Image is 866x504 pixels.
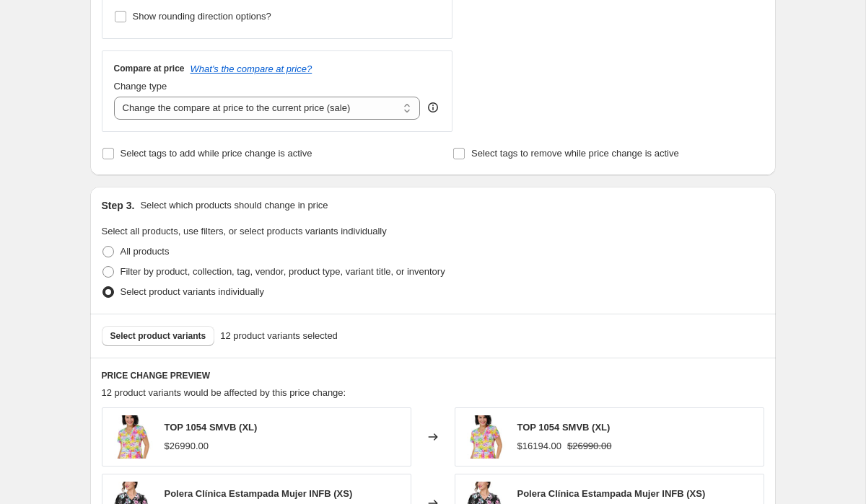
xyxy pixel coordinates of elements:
[191,63,312,74] button: What's the compare at price?
[110,330,206,342] span: Select product variants
[220,329,338,343] span: 12 product variants selected
[102,226,387,236] span: Select all products, use filters, or select products variants individually
[140,198,328,213] p: Select which products should change in price
[471,148,679,159] span: Select tags to remove while price change is active
[102,326,215,346] button: Select product variants
[102,387,346,398] span: 12 product variants would be affected by this price change:
[121,266,445,277] span: Filter by product, collection, tag, vendor, product type, variant title, or inventory
[114,81,167,92] span: Change type
[517,422,611,433] span: TOP 1054 SMVB (XL)
[110,415,153,459] img: 1054-SMVB-01_80x.jpg
[426,100,440,115] div: help
[165,439,209,454] div: $26990.00
[121,246,170,257] span: All products
[165,488,353,499] span: Polera Clínica Estampada Mujer INFB (XS)
[165,422,258,433] span: TOP 1054 SMVB (XL)
[517,439,561,454] div: $16194.00
[121,286,264,297] span: Select product variants individually
[121,148,312,159] span: Select tags to add while price change is active
[517,488,706,499] span: Polera Clínica Estampada Mujer INFB (XS)
[102,198,135,213] h2: Step 3.
[133,11,271,22] span: Show rounding direction options?
[114,63,185,74] h3: Compare at price
[102,370,764,381] h6: PRICE CHANGE PREVIEW
[463,415,506,459] img: 1054-SMVB-01_80x.jpg
[567,439,611,454] strike: $26990.00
